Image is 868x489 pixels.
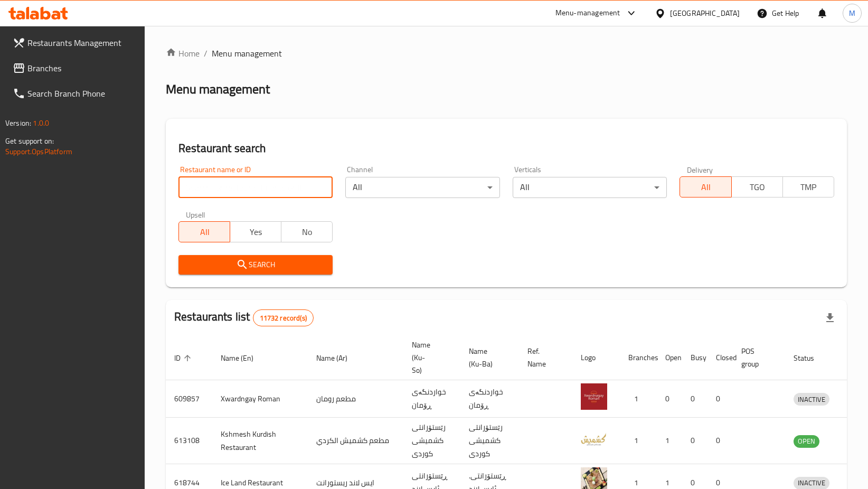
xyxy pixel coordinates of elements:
[794,435,819,448] div: OPEN
[166,418,212,464] td: 613108
[460,418,519,464] td: رێستۆرانتی کشمیشى كوردى
[794,435,819,447] span: OPEN
[5,116,31,130] span: Version:
[469,345,506,370] span: Name (Ku-Ba)
[620,418,657,464] td: 1
[253,309,314,326] div: Total records count
[5,145,72,158] a: Support.OpsPlatform
[212,47,282,60] span: Menu management
[794,477,829,489] span: INACTIVE
[849,7,855,19] span: M
[403,380,460,418] td: خواردنگەی ڕۆمان
[460,380,519,418] td: خواردنگەی ڕۆمان
[707,335,733,380] th: Closed
[27,36,137,49] span: Restaurants Management
[794,393,829,406] span: INACTIVE
[178,177,333,198] input: Search for restaurant name or ID..
[670,7,740,19] div: [GEOGRAPHIC_DATA]
[403,418,460,464] td: رێستۆرانتی کشمیشى كوردى
[682,418,707,464] td: 0
[186,211,205,218] label: Upsell
[166,47,847,60] nav: breadcrumb
[174,352,194,364] span: ID
[680,176,731,198] button: All
[5,134,54,148] span: Get support on:
[204,47,207,60] li: /
[178,140,834,156] h2: Restaurant search
[27,62,137,74] span: Branches
[412,338,448,377] span: Name (Ku-So)
[707,418,733,464] td: 0
[682,335,707,380] th: Busy
[178,221,230,242] button: All
[234,224,277,240] span: Yes
[581,383,607,410] img: Xwardngay Roman
[527,345,560,370] span: Ref. Name
[581,426,607,452] img: Kshmesh Kurdish Restaurant
[178,255,333,275] button: Search
[682,380,707,418] td: 0
[657,418,682,464] td: 1
[794,352,828,364] span: Status
[166,380,212,418] td: 609857
[316,352,361,364] span: Name (Ar)
[684,180,727,195] span: All
[787,180,830,195] span: TMP
[4,81,145,106] a: Search Branch Phone
[794,393,829,406] div: INACTIVE
[281,221,333,242] button: No
[741,345,772,370] span: POS group
[308,418,403,464] td: مطعم كشميش الكردي
[513,177,667,198] div: All
[345,177,499,198] div: All
[286,224,328,240] span: No
[736,180,779,195] span: TGO
[166,81,270,98] h2: Menu management
[707,380,733,418] td: 0
[620,380,657,418] td: 1
[572,335,620,380] th: Logo
[4,55,145,81] a: Branches
[166,47,200,60] a: Home
[230,221,281,242] button: Yes
[212,380,308,418] td: Xwardngay Roman
[620,335,657,380] th: Branches
[212,418,308,464] td: Kshmesh Kurdish Restaurant
[657,335,682,380] th: Open
[555,7,620,20] div: Menu-management
[187,258,324,271] span: Search
[657,380,682,418] td: 0
[782,176,834,198] button: TMP
[174,309,314,326] h2: Restaurants list
[308,380,403,418] td: مطعم رومان
[253,313,313,323] span: 11732 record(s)
[183,224,226,240] span: All
[4,30,145,55] a: Restaurants Management
[731,176,783,198] button: TGO
[221,352,267,364] span: Name (En)
[817,305,843,331] div: Export file
[33,116,49,130] span: 1.0.0
[27,87,137,100] span: Search Branch Phone
[687,166,713,173] label: Delivery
